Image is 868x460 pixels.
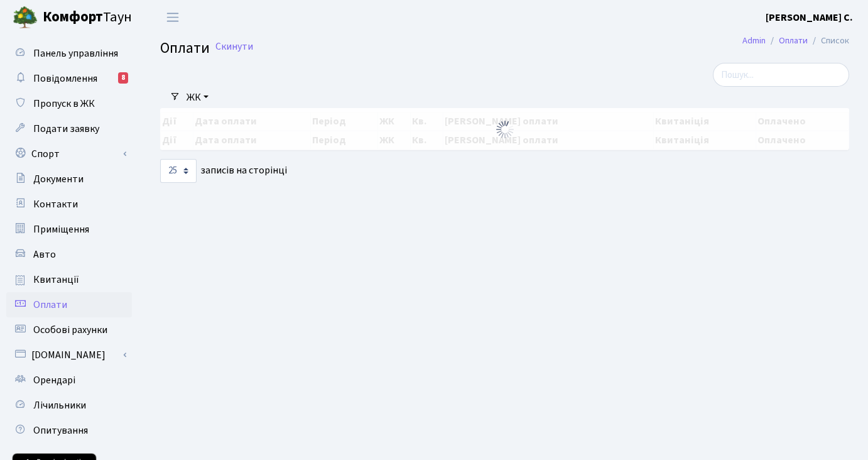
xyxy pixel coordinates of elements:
[13,5,38,30] img: logo.png
[6,368,132,393] a: Орендарі
[6,342,132,368] a: [DOMAIN_NAME]
[766,10,853,25] a: [PERSON_NAME] С.
[742,34,766,47] a: Admin
[33,97,95,111] span: Пропуск в ЖК
[33,248,56,261] span: Авто
[6,66,132,91] a: Повідомлення8
[43,7,103,27] b: Комфорт
[6,116,132,141] a: Подати заявку
[33,424,88,437] span: Опитування
[495,119,515,140] img: Обробка...
[160,159,287,183] label: записів на сторінці
[33,373,75,387] span: Орендарі
[33,273,79,287] span: Квитанції
[6,242,132,267] a: Авто
[6,393,132,418] a: Лічильники
[779,34,808,47] a: Оплати
[6,418,132,443] a: Опитування
[724,28,868,54] nav: breadcrumb
[766,11,853,25] b: [PERSON_NAME] С.
[6,91,132,116] a: Пропуск в ЖК
[118,72,128,84] div: 8
[33,323,107,337] span: Особові рахунки
[33,197,78,211] span: Контакти
[160,159,197,183] select: записів на сторінці
[43,7,132,28] span: Таун
[160,37,210,59] span: Оплати
[6,167,132,192] a: Документи
[33,47,118,60] span: Панель управління
[6,292,132,317] a: Оплати
[808,34,849,48] li: Список
[157,7,188,28] button: Переключити навігацію
[713,63,849,87] input: Пошук...
[6,41,132,66] a: Панель управління
[6,141,132,167] a: Спорт
[6,267,132,292] a: Квитанції
[6,192,132,217] a: Контакти
[6,217,132,242] a: Приміщення
[33,122,99,136] span: Подати заявку
[182,87,214,108] a: ЖК
[33,172,84,186] span: Документи
[6,317,132,342] a: Особові рахунки
[33,222,89,236] span: Приміщення
[33,398,86,412] span: Лічильники
[33,298,67,312] span: Оплати
[215,41,253,53] a: Скинути
[33,72,97,85] span: Повідомлення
